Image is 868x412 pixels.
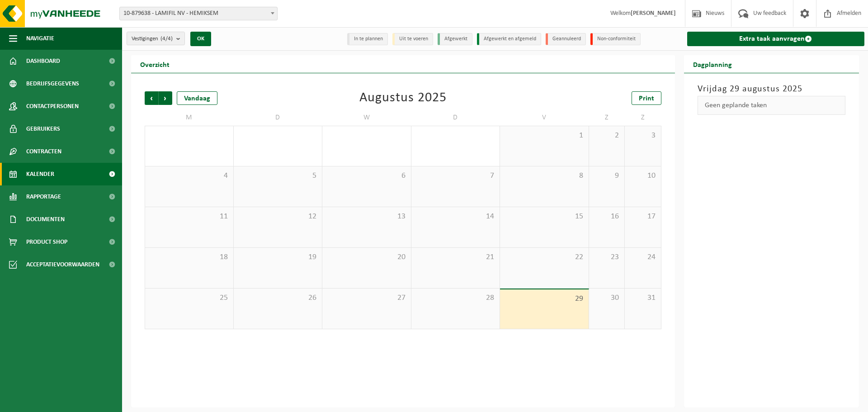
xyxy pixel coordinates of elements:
span: Kalender [26,163,54,185]
span: Volgende [159,91,172,105]
span: 10-879638 - LAMIFIL NV - HEMIKSEM [119,7,278,20]
span: 9 [594,171,620,181]
span: 15 [505,212,584,222]
td: Z [625,109,661,126]
span: 7 [416,171,495,181]
span: 27 [327,293,406,303]
span: 26 [238,293,318,303]
span: Rapportage [26,185,61,208]
span: Gebruikers [26,118,60,140]
li: Afgewerkt [438,33,472,45]
span: 28 [416,293,495,303]
span: 4 [150,171,229,181]
span: 25 [150,293,229,303]
span: 10 [629,171,656,181]
h2: Overzicht [131,55,179,73]
td: D [234,109,323,126]
span: 10-879638 - LAMIFIL NV - HEMIKSEM [120,7,277,20]
span: 2 [594,131,620,141]
span: 16 [594,212,620,222]
span: 30 [594,293,620,303]
span: 12 [238,212,318,222]
h2: Dagplanning [684,55,741,73]
span: 14 [416,212,495,222]
li: Afgewerkt en afgemeld [477,33,541,45]
span: 31 [629,293,656,303]
span: 23 [594,252,620,262]
td: D [411,109,500,126]
td: V [500,109,589,126]
span: 22 [505,252,584,262]
td: M [145,109,234,126]
div: Geen geplande taken [698,96,846,115]
span: Documenten [26,208,65,231]
span: 1 [505,131,584,141]
span: 8 [505,171,584,181]
li: In te plannen [347,33,388,45]
span: Dashboard [26,50,60,72]
span: Navigatie [26,27,54,50]
button: OK [190,32,211,46]
span: 13 [327,212,406,222]
span: 29 [505,294,584,304]
strong: [PERSON_NAME] [631,10,676,17]
li: Uit te voeren [392,33,433,45]
span: 3 [629,131,656,141]
a: Extra taak aanvragen [687,32,865,46]
button: Vestigingen(4/4) [127,32,185,45]
count: (4/4) [160,36,173,42]
h3: Vrijdag 29 augustus 2025 [698,82,846,96]
span: Print [639,95,654,102]
span: 24 [629,252,656,262]
span: 20 [327,252,406,262]
li: Geannuleerd [546,33,586,45]
td: Z [589,109,625,126]
span: 17 [629,212,656,222]
div: Vandaag [177,91,217,105]
div: Augustus 2025 [359,91,447,105]
li: Non-conformiteit [590,33,641,45]
span: 6 [327,171,406,181]
span: Product Shop [26,231,67,253]
span: 18 [150,252,229,262]
span: 5 [238,171,318,181]
span: Acceptatievoorwaarden [26,253,99,276]
span: Bedrijfsgegevens [26,72,79,95]
span: Vorige [145,91,158,105]
span: Contactpersonen [26,95,79,118]
span: 19 [238,252,318,262]
span: Contracten [26,140,61,163]
span: 21 [416,252,495,262]
span: 11 [150,212,229,222]
td: W [322,109,411,126]
a: Print [632,91,661,105]
span: Vestigingen [132,32,173,46]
